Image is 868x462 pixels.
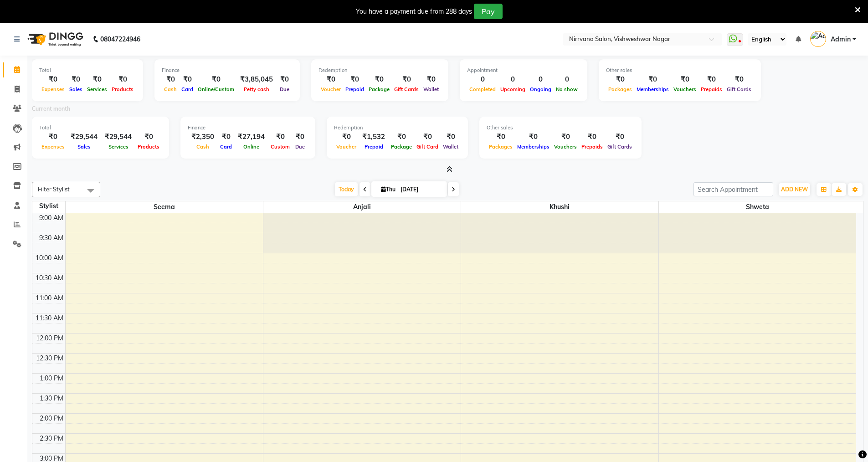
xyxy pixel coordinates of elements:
div: ₹0 [292,132,308,142]
span: Completed [467,86,498,92]
div: You have a payment due from 288 days [356,7,472,16]
span: Prepaids [699,86,724,92]
span: Anjali [263,201,461,213]
div: Stylist [32,201,65,211]
div: ₹0 [334,132,359,142]
span: Products [109,86,136,92]
span: Wallet [441,144,461,150]
span: Sales [67,86,85,92]
button: Pay [474,4,503,19]
div: Other sales [487,124,634,132]
div: ₹0 [135,132,162,142]
span: Services [85,86,109,92]
div: 2:00 PM [38,414,65,423]
div: 12:00 PM [34,334,65,343]
span: Cash [162,86,179,92]
div: ₹29,544 [101,132,135,142]
span: Gift Cards [605,144,634,150]
span: Sales [75,144,93,150]
span: Seema [66,201,263,213]
div: ₹0 [67,74,85,85]
span: Gift Card [414,144,441,150]
div: 0 [528,74,554,85]
div: ₹0 [218,132,234,142]
span: Online/Custom [195,86,236,92]
div: 1:30 PM [38,394,65,403]
div: ₹0 [421,74,441,85]
div: ₹0 [85,74,109,85]
span: Today [335,182,358,196]
span: Online [241,144,262,150]
input: 2025-09-04 [398,183,443,196]
div: ₹0 [441,132,461,142]
img: Admin [810,31,826,47]
div: ₹29,544 [67,132,101,142]
div: ₹1,532 [359,132,389,142]
span: Gift Cards [392,86,421,92]
div: Total [39,67,136,74]
span: Voucher [334,144,359,150]
span: Packages [487,144,515,150]
div: Redemption [318,67,441,74]
div: Appointment [467,67,580,74]
span: Admin [831,35,851,44]
div: ₹0 [414,132,441,142]
div: 9:30 AM [37,233,65,243]
div: 0 [498,74,528,85]
label: Current month [32,105,70,113]
span: Vouchers [552,144,579,150]
b: 08047224946 [100,26,140,52]
div: 1:00 PM [38,374,65,383]
span: Prepaid [362,144,385,150]
div: ₹0 [366,74,392,85]
span: Custom [268,144,292,150]
div: ₹0 [605,132,634,142]
div: ₹0 [671,74,699,85]
div: ₹0 [162,74,179,85]
div: Total [39,124,162,132]
div: ₹0 [39,74,67,85]
span: Khushi [461,201,658,213]
span: Gift Cards [724,86,754,92]
button: ADD NEW [779,183,810,196]
span: Voucher [318,86,343,92]
span: Card [179,86,195,92]
span: Due [293,144,307,150]
div: ₹0 [179,74,195,85]
div: 2:30 PM [38,434,65,443]
div: Redemption [334,124,461,132]
div: ₹0 [699,74,724,85]
span: Upcoming [498,86,528,92]
span: Shweta [659,201,857,213]
span: Petty cash [241,86,272,92]
div: Finance [188,124,308,132]
div: ₹27,194 [234,132,268,142]
div: ₹0 [606,74,634,85]
span: Services [106,144,131,150]
span: Memberships [634,86,671,92]
span: Cash [194,144,211,150]
span: Package [366,86,392,92]
div: 10:00 AM [34,253,65,263]
span: Package [389,144,414,150]
span: Products [135,144,162,150]
span: Memberships [515,144,552,150]
div: 10:30 AM [34,273,65,283]
span: Prepaids [579,144,605,150]
div: 11:00 AM [34,293,65,303]
div: 0 [467,74,498,85]
span: Prepaid [343,86,366,92]
span: Filter Stylist [38,185,70,193]
div: Other sales [606,67,754,74]
div: ₹0 [579,132,605,142]
div: ₹0 [552,132,579,142]
span: No show [554,86,580,92]
div: 12:30 PM [34,354,65,363]
span: ADD NEW [781,186,808,193]
input: Search Appointment [693,182,773,196]
div: ₹0 [634,74,671,85]
div: ₹0 [724,74,754,85]
span: Expenses [39,86,67,92]
span: Vouchers [671,86,699,92]
div: ₹0 [392,74,421,85]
